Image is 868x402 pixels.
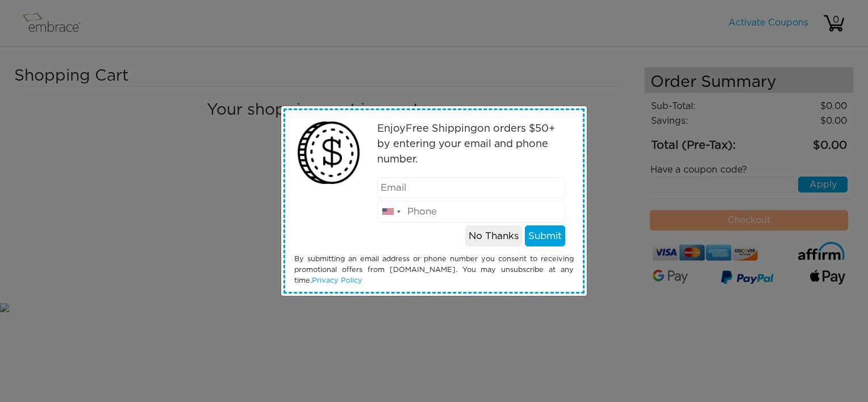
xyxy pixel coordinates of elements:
input: Phone [377,201,566,223]
button: No Thanks [465,225,522,247]
p: Enjoy on orders $50+ by entering your email and phone number. [377,122,566,167]
a: Privacy Policy [312,277,362,284]
span: Free Shipping [406,124,477,134]
div: By submitting an email address or phone number you consent to receiving promotional offers from [... [286,254,582,287]
input: Email [377,177,566,199]
img: money2.png [291,116,366,190]
div: United States: +1 [378,202,404,222]
button: Submit [525,225,565,247]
